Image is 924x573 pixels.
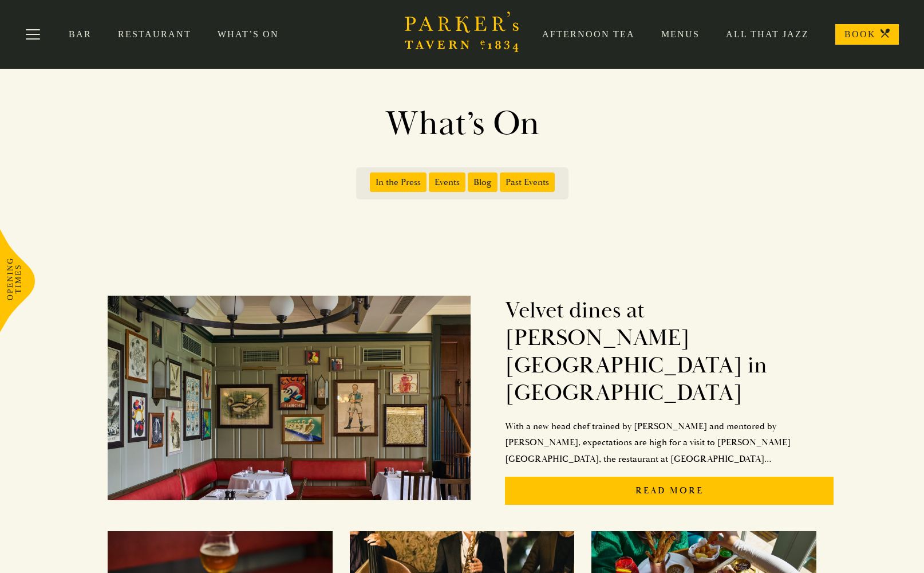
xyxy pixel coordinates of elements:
[429,172,465,192] span: Events
[505,418,834,468] p: With a new head chef trained by [PERSON_NAME] and mentored by [PERSON_NAME], expectations are hig...
[108,285,834,514] a: Velvet dines at [PERSON_NAME][GEOGRAPHIC_DATA] in [GEOGRAPHIC_DATA]With a new head chef trained b...
[468,172,497,192] span: Blog
[136,103,788,144] h1: What’s On
[505,297,834,407] h2: Velvet dines at [PERSON_NAME][GEOGRAPHIC_DATA] in [GEOGRAPHIC_DATA]
[505,477,834,505] p: Read More
[500,172,555,192] span: Past Events
[370,172,427,192] span: In the Press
